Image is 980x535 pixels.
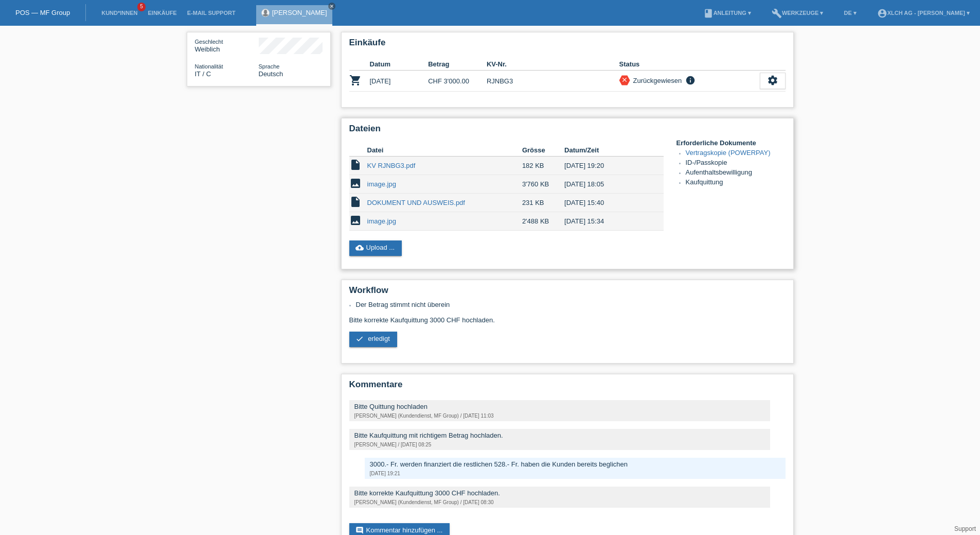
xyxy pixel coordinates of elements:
[195,70,211,78] span: Italien / C / 13.06.1993
[630,75,682,86] div: Zurückgewiesen
[621,76,628,83] i: close
[686,168,786,178] li: Aufenthaltsbewilligung
[684,75,697,85] i: info
[354,413,765,419] div: [PERSON_NAME] (Kundendienst, MF Group) / [DATE] 11:03
[564,194,649,212] td: [DATE] 15:40
[354,403,765,410] div: Bitte Quittung hochladen
[182,10,241,16] a: E-Mail Support
[355,244,364,252] i: cloud_upload
[15,9,70,16] a: POS — MF Group
[328,3,335,10] a: close
[877,8,887,19] i: account_circle
[564,212,649,231] td: [DATE] 15:34
[703,8,714,19] i: book
[370,71,429,92] td: [DATE]
[772,8,782,19] i: build
[349,159,362,171] i: insert_drive_file
[349,124,786,139] h2: Dateien
[349,214,362,227] i: image
[686,149,771,157] a: Vertragskopie (POWERPAY)
[142,10,182,16] a: Einkäufe
[676,139,786,147] h4: Erforderliche Dokumente
[195,63,223,70] span: Nationalität
[686,159,786,168] li: ID-/Passkopie
[564,157,649,175] td: [DATE] 19:20
[564,175,649,194] td: [DATE] 18:05
[872,10,975,16] a: account_circleXLCH AG - [PERSON_NAME] ▾
[349,38,786,53] h2: Einkäufe
[522,144,564,157] th: Grösse
[839,10,861,16] a: DE ▾
[349,285,786,301] h2: Workflow
[349,74,362,87] i: POSP00023876
[354,489,765,497] div: Bitte korrekte Kaufquittung 3000 CHF hochladen.
[367,199,465,206] a: DOKUMENT UND AUSWEIS.pdf
[349,379,786,395] h2: Kommentare
[370,471,780,476] div: [DATE] 19:21
[367,144,522,157] th: Datei
[522,194,564,212] td: 231 KB
[686,178,786,188] li: Kaufquittung
[954,525,976,532] a: Support
[349,301,786,355] div: Bitte korrekte Kaufquittung 3000 CHF hochladen.
[367,180,396,188] a: image.jpg
[354,442,765,447] div: [PERSON_NAME] / [DATE] 08:25
[356,301,786,308] li: Der Betrag stimmt nicht überein
[370,58,429,71] th: Datum
[355,526,364,534] i: comment
[272,9,327,16] a: [PERSON_NAME]
[487,71,619,92] td: RJNBG3
[349,332,397,347] a: check erledigt
[368,335,390,342] span: erledigt
[355,335,364,343] i: check
[259,63,280,70] span: Sprache
[522,212,564,231] td: 2'488 KB
[367,162,416,169] a: KV RJNBG3.pdf
[137,3,146,11] span: 5
[349,196,362,208] i: insert_drive_file
[259,70,283,78] span: Deutsch
[96,10,142,16] a: Kund*innen
[522,157,564,175] td: 182 KB
[767,10,829,16] a: buildWerkzeuge ▾
[619,58,760,71] th: Status
[767,75,778,86] i: settings
[354,499,765,505] div: [PERSON_NAME] (Kundendienst, MF Group) / [DATE] 08:30
[370,460,780,468] div: 3000.- Fr. werden finanziert die restlichen 528.- Fr. haben die Kunden bereits beglichen
[329,4,334,9] i: close
[349,240,402,256] a: cloud_uploadUpload ...
[522,175,564,194] td: 3'760 KB
[367,217,396,225] a: image.jpg
[698,10,756,16] a: bookAnleitung ▾
[428,71,487,92] td: CHF 3'000.00
[354,432,765,439] div: Bitte Kaufquittung mit richtigem Betrag hochladen.
[487,58,619,71] th: KV-Nr.
[195,38,259,53] div: Weiblich
[349,177,362,189] i: image
[428,58,487,71] th: Betrag
[195,39,223,45] span: Geschlecht
[564,144,649,157] th: Datum/Zeit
